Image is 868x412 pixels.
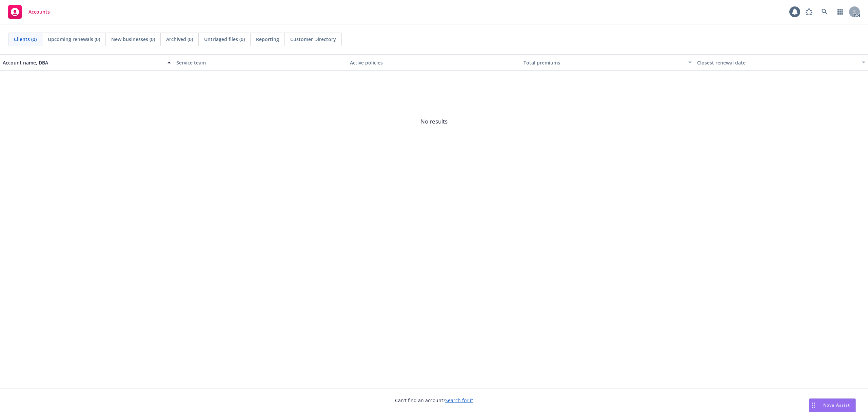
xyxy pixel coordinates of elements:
span: Customer Directory [290,36,336,43]
div: Total premiums [524,59,684,66]
span: Archived (0) [166,36,193,43]
a: Search for it [445,397,473,404]
span: Untriaged files (0) [204,36,245,43]
span: Clients (0) [14,36,37,43]
a: Search [818,5,831,19]
span: Accounts [28,9,50,15]
div: Service team [176,59,344,66]
span: Nova Assist [823,402,850,408]
a: Accounts [5,2,53,21]
div: Active policies [350,59,518,66]
a: Switch app [833,5,847,19]
button: Nova Assist [809,398,856,412]
div: Closest renewal date [697,59,858,66]
span: Reporting [256,36,279,43]
span: New businesses (0) [111,36,155,43]
span: Upcoming renewals (0) [48,36,100,43]
div: Drag to move [809,399,818,412]
button: Closest renewal date [694,54,868,71]
button: Active policies [347,54,521,71]
button: Total premiums [521,54,694,71]
button: Service team [174,54,347,71]
div: Account name, DBA [3,59,163,66]
a: Report a Bug [802,5,816,19]
span: Can't find an account? [395,397,473,404]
